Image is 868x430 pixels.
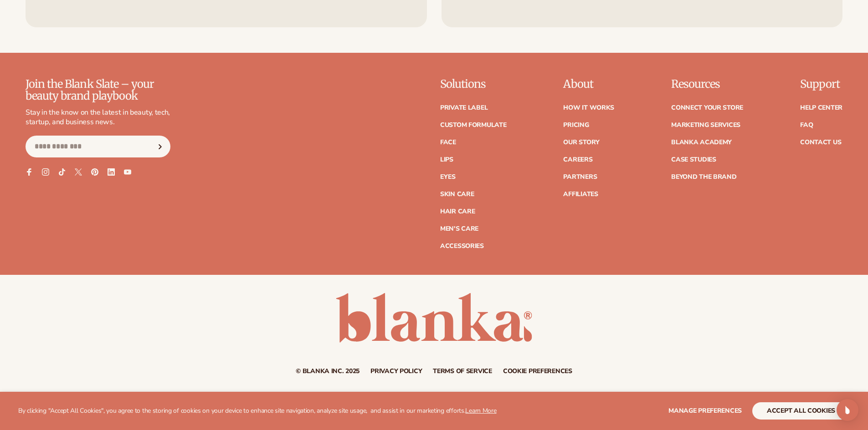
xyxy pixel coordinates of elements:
[671,139,732,146] a: Blanka Academy
[563,157,592,163] a: Careers
[800,139,841,146] a: Contact Us
[837,399,858,421] div: Open Intercom Messenger
[668,406,742,415] span: Manage preferences
[671,78,743,90] p: Resources
[440,78,507,90] p: Solutions
[440,139,456,146] a: Face
[563,139,599,146] a: Our Story
[440,157,453,163] a: Lips
[752,402,850,420] button: accept all cookies
[440,226,478,232] a: Men's Care
[671,105,743,111] a: Connect your store
[563,174,597,180] a: Partners
[440,174,456,180] a: Eyes
[800,78,842,90] p: Support
[440,191,474,197] a: Skin Care
[26,108,170,127] p: Stay in the know on the latest in beauty, tech, startup, and business news.
[563,105,614,111] a: How It Works
[440,122,507,128] a: Custom formulate
[465,406,496,415] a: Learn More
[26,78,170,102] p: Join the Blank Slate – your beauty brand playbook
[671,122,740,128] a: Marketing services
[563,191,598,197] a: Affiliates
[440,243,484,249] a: Accessories
[668,402,742,420] button: Manage preferences
[296,367,360,375] small: © Blanka Inc. 2025
[800,122,813,128] a: FAQ
[563,78,614,90] p: About
[671,157,716,163] a: Case Studies
[18,407,497,415] p: By clicking "Accept All Cookies", you agree to the storing of cookies on your device to enhance s...
[563,122,589,128] a: Pricing
[503,368,572,374] a: Cookie preferences
[433,368,492,374] a: Terms of service
[800,105,842,111] a: Help Center
[440,105,488,111] a: Private label
[671,174,737,180] a: Beyond the brand
[150,136,170,157] button: Subscribe
[440,208,475,215] a: Hair Care
[370,368,422,374] a: Privacy policy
